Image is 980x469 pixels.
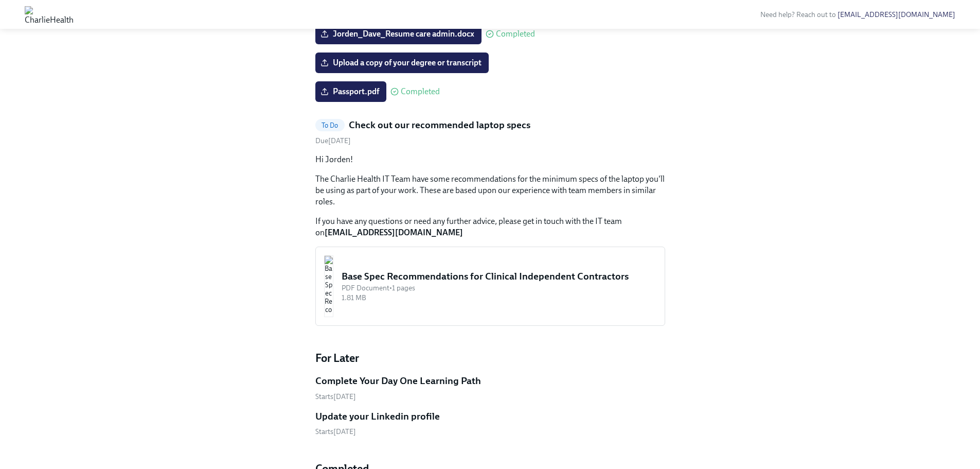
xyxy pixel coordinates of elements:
a: Update your Linkedin profileStarts[DATE] [315,410,665,437]
p: The Charlie Health IT Team have some recommendations for the minimum specs of the laptop you'll b... [315,173,665,207]
label: Upload a copy of your degree or transcript [315,53,489,73]
span: Starts [DATE] [315,392,356,401]
a: [EMAIL_ADDRESS][DOMAIN_NAME] [838,10,955,19]
a: Complete Your Day One Learning PathStarts[DATE] [315,374,665,402]
div: 1.81 MB [342,293,656,303]
strong: [EMAIL_ADDRESS][DOMAIN_NAME] [325,228,463,237]
span: Need help? Reach out to [760,10,955,19]
p: Hi Jorden! [315,154,665,165]
p: If you have any questions or need any further advice, please get in touch with the IT team on [315,216,665,238]
span: To Do [315,121,345,129]
label: Passport.pdf [315,81,386,102]
span: Due [DATE] [315,136,351,145]
div: PDF Document • 1 pages [342,283,656,293]
h4: For Later [315,351,665,366]
span: Passport.pdf [323,86,379,97]
label: Jorden_Dave_Resume care admin.docx [315,24,482,44]
img: Base Spec Recommendations for Clinical Independent Contractors [324,255,333,317]
span: Jorden_Dave_Resume care admin.docx [323,29,474,39]
button: Base Spec Recommendations for Clinical Independent ContractorsPDF Document•1 pages1.81 MB [315,247,665,326]
span: Upload a copy of your degree or transcript [323,58,482,68]
div: Base Spec Recommendations for Clinical Independent Contractors [342,270,656,283]
span: Completed [401,88,440,96]
h5: Complete Your Day One Learning Path [315,374,481,388]
h5: Update your Linkedin profile [315,410,440,423]
span: Starts [DATE] [315,427,356,436]
span: Completed [496,30,535,38]
h5: Check out our recommended laptop specs [349,118,530,132]
a: To DoCheck out our recommended laptop specsDue[DATE] [315,118,665,146]
img: CharlieHealth [25,6,74,23]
